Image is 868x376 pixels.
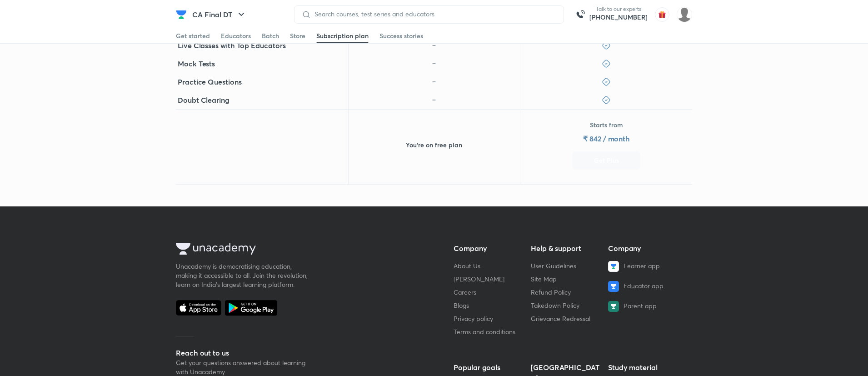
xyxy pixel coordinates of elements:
a: Careers [454,288,476,296]
div: Batch [262,31,279,40]
a: Parent app [608,301,678,312]
a: Educator app [608,281,678,292]
div: Success stories [379,31,423,40]
div: Subscription plan [316,31,369,40]
h5: Popular goals [454,362,524,373]
a: Terms and conditions [454,327,515,336]
img: icon [429,95,439,105]
a: About Us [454,261,480,270]
h5: ₹ 842 / month [583,133,629,144]
img: icon [429,59,439,68]
img: Parent app [608,301,619,312]
img: Company Logo [176,9,187,20]
a: Grievance Redressal [531,314,590,323]
a: Site Map [531,275,557,283]
a: Subscription plan [316,29,369,43]
div: Unacademy is democratising education, making it accessible to all. Join the revolution, learn on ... [176,262,312,289]
div: Get started [176,31,210,40]
p: Talk to our experts [589,5,648,13]
a: Get started [176,29,210,43]
a: Learner app [608,261,678,272]
h5: Help & support [531,243,601,254]
h5: Company [454,243,524,254]
a: Refund Policy [531,288,571,296]
div: Educators [221,31,251,40]
p: Starts from [590,120,623,130]
a: Blogs [454,301,469,310]
a: Educators [221,29,251,43]
img: icon [429,41,439,50]
h6: You’re on free plan [406,140,462,150]
h5: Mock Tests [178,58,215,69]
h5: Practice Questions [178,76,242,87]
a: Privacy policy [454,314,493,323]
h5: Company [608,243,678,254]
h5: Doubt Clearing [178,95,229,105]
img: icon [429,77,439,86]
h5: Reach out to us [176,347,312,358]
div: Store [290,31,305,40]
a: Success stories [379,29,423,43]
a: [PHONE_NUMBER] [589,13,648,22]
span: Get Plus [594,156,619,165]
img: call-us [571,5,589,24]
h5: Live Classes with Top Educators [178,40,286,51]
a: Store [290,29,305,43]
input: Search courses, test series and educators [311,10,556,18]
img: Educator app [608,281,619,292]
button: CA Final DT [187,5,252,24]
button: Get Plus [572,151,640,170]
a: Takedown Policy [531,301,579,310]
img: Navin Kumar [677,7,692,22]
a: Batch [262,29,279,43]
img: Learner app [608,261,619,272]
a: [PERSON_NAME] [454,275,504,283]
img: Unacademy Logo [176,243,256,255]
h5: Study material [608,362,678,373]
a: User Guidelines [531,261,576,270]
img: avatar [655,7,669,22]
